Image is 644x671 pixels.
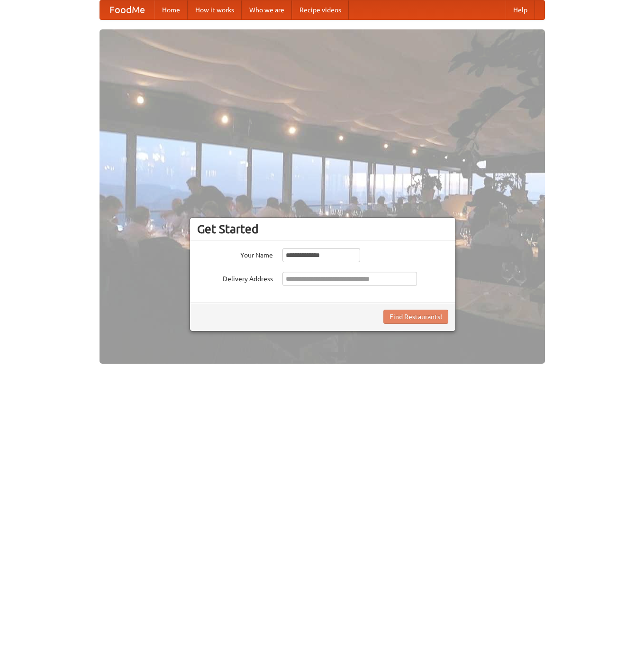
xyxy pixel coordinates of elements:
[100,0,154,19] a: FoodMe
[197,222,448,236] h3: Get Started
[506,0,535,19] a: Help
[197,272,273,284] label: Delivery Address
[154,0,188,19] a: Home
[292,0,349,19] a: Recipe videos
[242,0,292,19] a: Who we are
[197,248,273,260] label: Your Name
[188,0,242,19] a: How it works
[383,310,448,324] button: Find Restaurants!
